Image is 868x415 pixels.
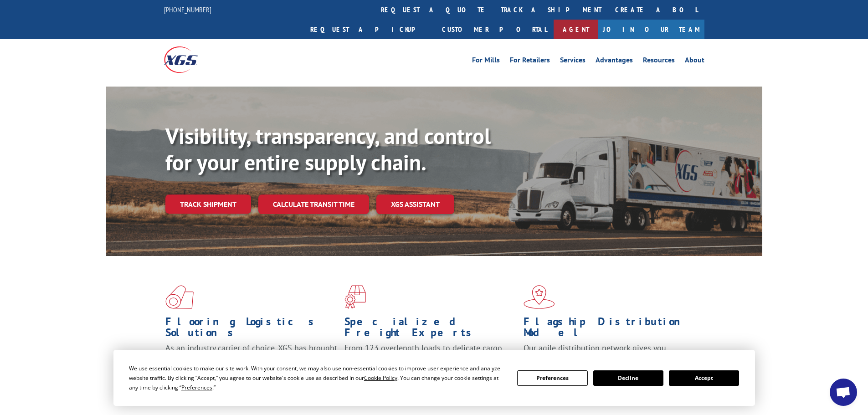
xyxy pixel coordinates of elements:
[165,195,251,214] a: Track shipment
[524,343,691,364] span: Our agile distribution network gives you nationwide inventory management on demand.
[164,5,211,14] a: [PHONE_NUMBER]
[376,195,454,214] a: XGS ASSISTANT
[258,195,369,214] a: Calculate transit time
[435,20,554,39] a: Customer Portal
[593,370,663,386] button: Decline
[830,379,857,406] a: Open chat
[524,316,696,343] h1: Flagship Distribution Model
[344,285,366,309] img: xgs-icon-focused-on-flooring-red
[165,122,491,176] b: Visibility, transparency, and control for your entire supply chain.
[669,370,739,386] button: Accept
[129,364,506,392] div: We use essential cookies to make our site work. With your consent, we may also use non-essential ...
[303,20,435,39] a: Request a pickup
[472,56,500,67] a: For Mills
[685,56,704,67] a: About
[560,56,586,67] a: Services
[344,343,517,383] p: From 123 overlength loads to delicate cargo, our experienced staff knows the best way to move you...
[510,56,550,67] a: For Retailers
[165,316,338,343] h1: Flooring Logistics Solutions
[598,20,704,39] a: Join Our Team
[596,56,633,67] a: Advantages
[344,316,517,343] h1: Specialized Freight Experts
[165,285,194,309] img: xgs-icon-total-supply-chain-intelligence-red
[113,350,755,406] div: Cookie Consent Prompt
[643,56,675,67] a: Resources
[181,384,212,391] span: Preferences
[364,374,397,382] span: Cookie Policy
[554,20,598,39] a: Agent
[165,343,337,375] span: As an industry carrier of choice, XGS has brought innovation and dedication to flooring logistics...
[517,370,587,386] button: Preferences
[524,285,555,309] img: xgs-icon-flagship-distribution-model-red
